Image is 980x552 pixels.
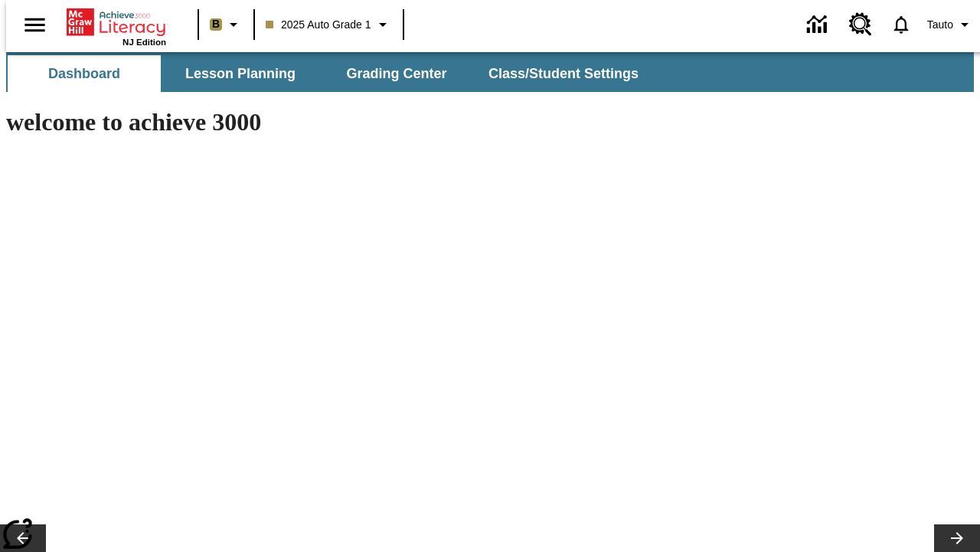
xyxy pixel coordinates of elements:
button: Boost Class color is light brown. Change class color [204,11,249,38]
span: B [212,15,220,34]
a: Resource Center, Will open in new tab [840,4,881,45]
div: SubNavbar [6,52,974,92]
button: Open side menu [12,2,57,48]
button: Profile/Settings [921,11,980,38]
button: Dashboard [8,55,161,92]
button: Lesson carousel, Next [934,524,980,552]
a: Data Center [798,4,840,46]
button: Grading Center [320,55,473,92]
button: Class/Student Settings [476,55,651,92]
div: SubNavbar [6,55,652,92]
span: Grading Center [346,65,446,83]
button: Lesson Planning [164,55,317,92]
span: Class/Student Settings [488,65,639,83]
a: Home [67,7,166,38]
span: Tauto [927,17,953,33]
span: Lesson Planning [185,65,296,83]
button: Class: 2025 Auto Grade 1, Select your class [260,11,398,38]
a: Notifications [881,5,921,44]
span: Dashboard [48,65,120,83]
span: 2025 Auto Grade 1 [266,17,371,33]
div: Home [67,5,166,47]
span: NJ Edition [122,38,166,47]
h1: welcome to achieve 3000 [6,108,668,136]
